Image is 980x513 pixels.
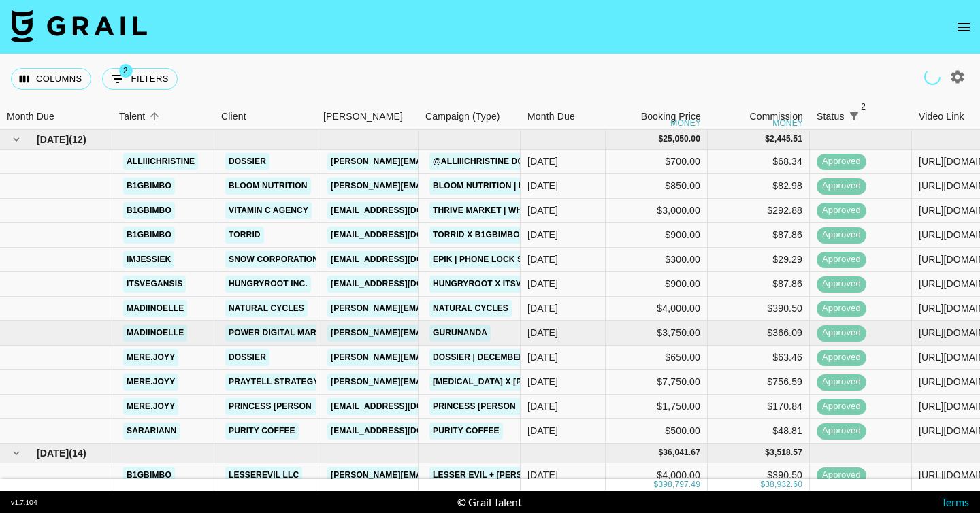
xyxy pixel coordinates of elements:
div: $ [654,479,659,491]
a: [PERSON_NAME][EMAIL_ADDRESS][PERSON_NAME][DOMAIN_NAME] [327,325,619,342]
a: SNOW Corporation [225,251,322,268]
div: $900.00 [606,272,708,297]
div: Talent [119,103,145,130]
div: $300.00 [606,248,708,272]
a: Purity Coffee [225,423,299,440]
div: $ [765,447,770,459]
span: approved [817,155,866,168]
span: approved [817,180,866,193]
a: Praytell Strategy, Inc. [225,374,343,391]
div: $82.98 [708,174,810,199]
div: $48.81 [708,419,810,444]
div: Jan '25 [527,277,558,291]
a: mere.joyy [123,349,178,366]
a: @alliiichristine Dossier | December [429,153,607,170]
div: $3,000.00 [606,199,708,223]
a: sarariann [123,423,180,440]
div: [PERSON_NAME] [323,103,403,130]
div: $900.00 [606,223,708,248]
a: Thrive Market | What I Eat In A Day [429,202,597,219]
button: open drawer [950,14,977,41]
span: approved [817,204,866,217]
a: b1gbimbo [123,467,175,484]
div: Booking Price [641,103,701,130]
div: Jan '25 [527,252,558,266]
div: $170.84 [708,395,810,419]
button: Sort [864,107,883,126]
div: $4,000.00 [606,463,708,488]
div: Month Due [7,103,54,130]
a: [PERSON_NAME][EMAIL_ADDRESS][PERSON_NAME][DOMAIN_NAME] [327,374,619,391]
button: Sort [145,107,164,126]
div: $63.46 [708,346,810,370]
a: Lesser Evil + [PERSON_NAME] [429,467,570,484]
div: $4,000.00 [606,297,708,321]
a: [PERSON_NAME][EMAIL_ADDRESS][DOMAIN_NAME] [327,178,549,195]
div: Jan '25 [527,375,558,388]
span: approved [817,327,866,340]
button: Show filters [102,68,178,90]
div: $850.00 [606,174,708,199]
div: $68.34 [708,150,810,174]
div: Jan '25 [527,154,558,168]
a: [PERSON_NAME][EMAIL_ADDRESS][DOMAIN_NAME] [327,153,549,170]
a: Princess [PERSON_NAME] USA [225,398,367,415]
span: approved [817,469,866,482]
div: $ [658,447,663,459]
a: [EMAIL_ADDRESS][DOMAIN_NAME] [327,398,480,415]
a: Hungryroot Inc. [225,276,311,293]
a: Bloom Nutrition | b1gbimbo [429,178,567,195]
a: Princess [PERSON_NAME] x Mere.Joyy [429,398,610,415]
div: money [670,119,701,127]
div: Jan '25 [527,228,558,242]
div: 3,518.57 [770,447,802,459]
a: [EMAIL_ADDRESS][DOMAIN_NAME] [327,202,480,219]
div: $650.00 [606,346,708,370]
img: Grail Talent [11,10,147,42]
a: Purity Coffee [429,423,503,440]
a: Dossier [225,349,269,366]
div: 2 active filters [845,107,864,126]
button: Show filters [845,107,864,126]
span: approved [817,351,866,364]
div: Talent [112,103,214,130]
a: Epik | Phone Lock Screen [429,251,555,268]
a: [EMAIL_ADDRESS][DOMAIN_NAME] [327,227,480,244]
a: GuruNanda [429,325,491,342]
a: [PERSON_NAME][EMAIL_ADDRESS][DOMAIN_NAME] [327,467,549,484]
div: Campaign (Type) [419,103,521,130]
div: Jan '25 [527,301,558,315]
div: $292.88 [708,199,810,223]
span: [DATE] [37,133,69,146]
div: $ [765,133,770,145]
a: b1gbimbo [123,202,175,219]
button: Select columns [11,68,91,90]
span: approved [817,278,866,291]
a: LesserEvil LLC [225,467,302,484]
div: $1,750.00 [606,395,708,419]
div: Jan '25 [527,326,558,340]
span: approved [817,253,866,266]
a: mere.joyy [123,398,178,415]
a: itsvegansis [123,276,186,293]
div: 398,797.49 [658,479,700,491]
a: Vitamin C Agency [225,202,312,219]
div: Month Due [521,103,606,130]
div: Campaign (Type) [425,103,500,130]
div: Jan '25 [527,203,558,217]
a: b1gbimbo [123,227,175,244]
div: v 1.7.104 [11,498,37,507]
div: $500.00 [606,419,708,444]
div: Status [810,103,912,130]
span: approved [817,302,866,315]
a: Torrid x b1gbimbo [429,227,523,244]
div: Client [221,103,246,130]
a: imjessiek [123,251,174,268]
div: Jan '25 [527,350,558,364]
div: Jan '25 [527,399,558,413]
div: $3,750.00 [606,321,708,346]
a: Bloom Nutrition [225,178,311,195]
div: Video Link [919,103,964,130]
span: approved [817,229,866,242]
div: Month Due [527,103,575,130]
